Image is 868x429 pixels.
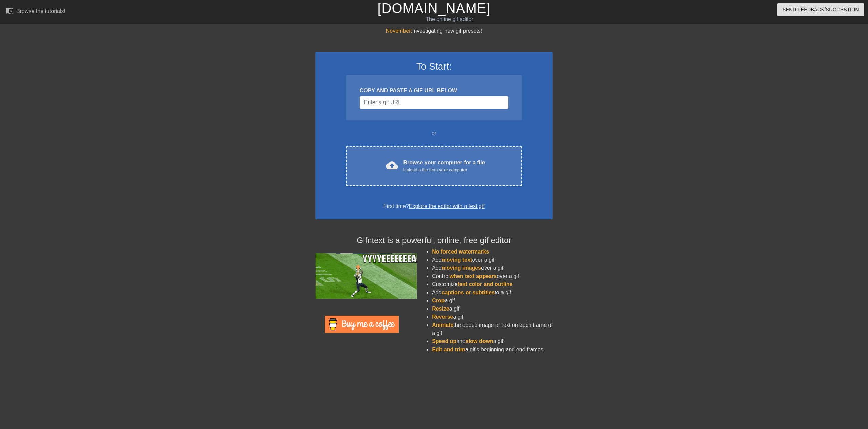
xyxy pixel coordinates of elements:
[386,159,398,171] span: cloud_upload
[324,202,544,210] div: First time?
[777,3,864,16] button: Send Feedback/Suggestion
[5,6,14,15] span: menu_book
[5,6,65,17] a: Browse the tutorials!
[432,288,553,297] li: Add to a gif
[333,129,535,137] div: or
[432,346,553,354] li: a gif's beginning and end frames
[403,158,485,173] div: Browse your computer for a file
[783,5,859,14] span: Send Feedback/Suggestion
[409,203,485,209] a: Explore the editor with a test gif
[325,316,399,333] img: Buy Me A Coffee
[324,61,544,72] h3: To Start:
[315,236,553,245] h4: Gifntext is a powerful, online, free gif editor
[315,253,417,299] img: football_small.gif
[442,290,495,295] span: captions or subtitles
[432,314,453,320] span: Reverse
[377,1,490,16] a: [DOMAIN_NAME]
[432,249,489,255] span: No forced watermarks
[293,15,606,23] div: The online gif editor
[432,347,465,352] span: Edit and trim
[432,264,553,272] li: Add over a gif
[360,96,508,109] input: Username
[386,28,412,34] span: November:
[315,27,553,35] div: Investigating new gif presets!
[432,297,553,305] li: a gif
[432,321,553,337] li: the added image or text on each frame of a gif
[16,8,65,14] div: Browse the tutorials!
[442,265,481,271] span: moving images
[466,338,493,344] span: slow down
[432,313,553,321] li: a gif
[458,281,513,287] span: text color and outline
[432,337,553,346] li: and a gif
[432,298,445,303] span: Crop
[432,272,553,280] li: Control over a gif
[432,305,553,313] li: a gif
[432,256,553,264] li: Add over a gif
[432,338,456,344] span: Speed up
[432,306,449,312] span: Resize
[432,280,553,288] li: Customize
[403,167,485,173] div: Upload a file from your computer
[360,87,508,95] div: COPY AND PASTE A GIF URL BELOW
[432,322,453,328] span: Animate
[442,257,472,263] span: moving text
[450,273,497,279] span: when text appears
